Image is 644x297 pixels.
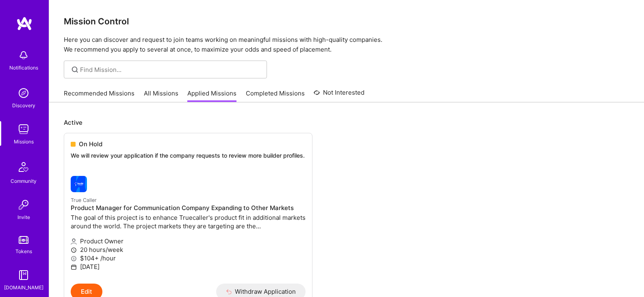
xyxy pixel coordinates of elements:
[15,47,32,63] img: bell
[15,85,32,101] img: discovery
[64,16,629,26] h3: Mission Control
[80,65,261,74] input: Find Mission...
[71,176,87,192] img: True Caller company logo
[71,245,306,254] p: 20 hours/week
[71,256,77,262] i: icon MoneyGray
[71,204,306,212] h4: Product Manager for Communication Company Expanding to Other Markets
[246,89,305,102] a: Completed Missions
[14,137,34,146] div: Missions
[71,264,77,270] i: icon Calendar
[15,121,32,137] img: teamwork
[64,35,629,54] p: Here you can discover and request to join teams working on meaningful missions with high-quality ...
[16,16,33,31] img: logo
[70,65,80,74] i: icon SearchGrey
[71,237,306,245] p: Product Owner
[4,283,43,292] div: [DOMAIN_NAME]
[9,63,38,72] div: Notifications
[314,88,364,102] a: Not Interested
[71,254,306,262] p: $104+ /hour
[12,101,35,110] div: Discovery
[64,118,629,127] p: Active
[15,247,32,256] div: Tokens
[71,213,306,230] p: The goal of this project is to enhance Truecaller's product fit in additional markets around the ...
[71,262,306,271] p: [DATE]
[15,267,32,283] img: guide book
[64,89,134,102] a: Recommended Missions
[71,247,77,253] i: icon Clock
[144,89,178,102] a: All Missions
[71,197,97,203] small: True Caller
[11,177,37,185] div: Community
[79,140,102,148] span: On Hold
[71,152,306,160] p: We will review your application if the company requests to review more builder profiles.
[14,157,33,177] img: Community
[187,89,236,102] a: Applied Missions
[71,238,77,245] i: icon Applicant
[19,236,28,244] img: tokens
[17,213,30,221] div: Invite
[15,197,32,213] img: Invite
